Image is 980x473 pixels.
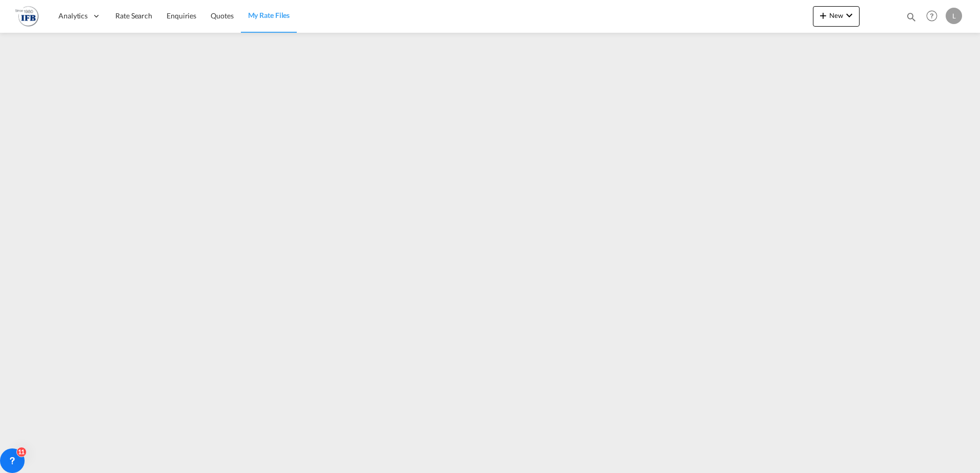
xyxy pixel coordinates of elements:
[946,8,962,24] div: L
[813,6,860,27] button: icon-plus 400-fgNewicon-chevron-down
[58,11,88,21] span: Analytics
[906,11,917,27] div: icon-magnify
[923,7,941,25] span: Help
[843,9,855,21] md-icon: icon-chevron-down
[923,7,946,26] div: Help
[167,11,196,20] span: Enquiries
[817,11,855,19] span: New
[817,9,829,21] md-icon: icon-plus 400-fg
[211,11,233,20] span: Quotes
[906,11,917,23] md-icon: icon-magnify
[115,11,152,20] span: Rate Search
[248,11,290,19] span: My Rate Files
[15,5,38,28] img: de31bbe0256b11eebba44b54815f083d.png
